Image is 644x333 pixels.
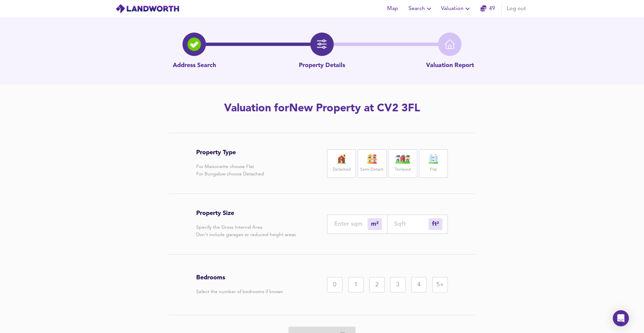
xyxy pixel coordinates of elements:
div: Terraced [388,149,417,178]
p: Select the number of bedrooms if known [196,288,283,295]
img: flat-icon [425,154,442,164]
img: logo [115,4,179,14]
h3: Property Size [196,210,296,217]
span: Valuation [441,4,472,13]
div: 2 [369,277,385,292]
div: 5+ [432,277,448,292]
button: Log out [504,2,529,15]
a: 49 [480,4,495,13]
button: Search [406,2,436,15]
div: m² [429,218,442,230]
img: search-icon [187,38,201,51]
img: house-icon [333,154,350,164]
label: Terraced [395,166,411,174]
p: Specify the Gross Internal Area Don't include garages or reduced height areas [196,224,296,238]
button: Map [382,2,403,15]
img: filter-icon [317,39,327,49]
img: house-icon [364,154,380,164]
input: Enter sqm [334,220,368,227]
div: Detached [327,149,356,178]
div: 0 [327,277,342,292]
img: home-icon [445,39,455,49]
label: Semi-Detach [360,166,384,174]
div: 1 [348,277,364,292]
p: Valuation Report [426,61,474,70]
span: Search [409,4,433,13]
h3: Bedrooms [196,274,283,281]
div: Flat [419,149,448,178]
img: house-icon [394,154,411,164]
span: Log out [507,4,526,13]
div: Semi-Detach [358,149,386,178]
button: 49 [477,2,498,15]
label: Flat [430,166,437,174]
span: Map [384,4,400,13]
p: Property Details [299,61,345,70]
h3: Property Type [196,149,264,156]
div: 4 [411,277,427,292]
div: m² [368,218,382,230]
p: Address Search [173,61,216,70]
button: Valuation [438,2,474,15]
label: Detached [333,166,351,174]
p: For Maisonette choose Flat For Bungalow choose Detached [196,163,264,178]
input: Sqft [394,220,429,227]
div: 3 [390,277,406,292]
h2: Valuation for New Property at CV2 3FL [132,101,512,116]
div: Open Intercom Messenger [613,310,629,326]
